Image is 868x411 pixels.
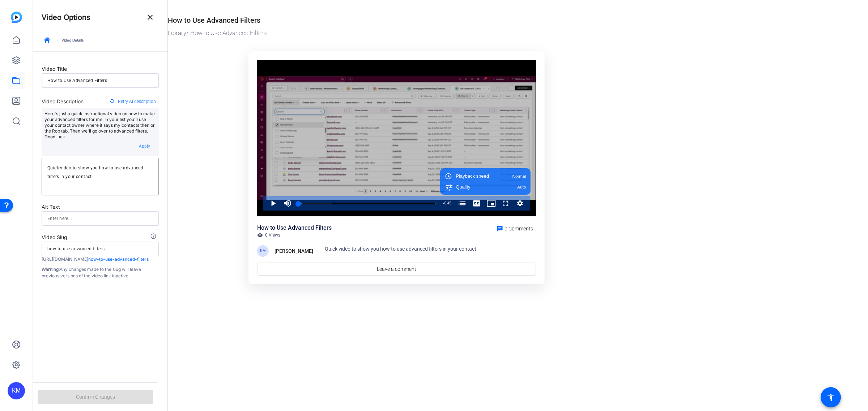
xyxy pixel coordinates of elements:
div: [PERSON_NAME] [275,247,313,255]
span: Quality [456,185,470,189]
button: Playback speed Normal [440,171,531,182]
div: How to Use Advanced Filters [168,15,260,26]
span: 0 Views [265,232,280,238]
div: Progress Bar [298,203,436,204]
input: Enter here... [47,76,153,85]
mat-icon: visibility [257,232,263,238]
img: blue-gradient.svg [11,12,22,23]
span: Normal [512,174,526,178]
div: KM [257,245,269,257]
mat-icon: accessibility [826,393,835,402]
div: / How to Use Advanced Filters [168,29,622,38]
div: Video Title [42,65,159,73]
strong: Warning: [42,267,60,272]
div: KM [8,382,25,399]
mat-icon: info_outline [150,233,159,242]
button: Picture-in-Picture [484,196,498,211]
span: Playback speed [456,174,489,178]
button: Apply [133,140,156,153]
div: Video Player [257,60,536,217]
a: 0 Comments [494,224,536,232]
mat-icon: chat [497,225,503,232]
span: Video Slug [42,234,67,240]
input: Enter here... [47,245,153,253]
mat-icon: close [146,13,154,22]
span: Leave a comment [377,265,416,273]
span: Quick video to show you how to use advanced filters in your contact. [325,246,478,252]
div: Alt Text [42,203,159,211]
span: - [443,201,444,205]
button: Captions [469,196,484,211]
button: Quality Auto [440,182,531,192]
span: Auto [517,185,526,189]
mat-icon: replay [109,98,115,105]
button: Fullscreen [498,196,513,211]
button: Mute [280,196,295,211]
span: [URL][DOMAIN_NAME] [42,256,88,262]
h4: Video Options [42,13,90,22]
span: 0 Comments [505,226,533,232]
p: Here's just a quick instructional video on how to make your advanced filters for me. In your list... [44,111,156,140]
span: Apply [139,144,150,149]
button: Retry AI description [106,95,159,108]
a: Library [168,29,186,36]
div: How to Use Advanced Filters [257,224,332,232]
div: Video Description [42,97,84,106]
p: Any changes made to the slug will leave previous versions of the video link inactive. [42,266,159,279]
span: Retry AI description [118,97,156,106]
button: Play [266,196,280,211]
span: how-to-use-advanced-filters [88,256,149,262]
span: 0:45 [444,201,451,205]
a: Leave a comment [257,263,536,276]
input: Enter here... [47,214,153,223]
button: Chapters [455,196,469,211]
